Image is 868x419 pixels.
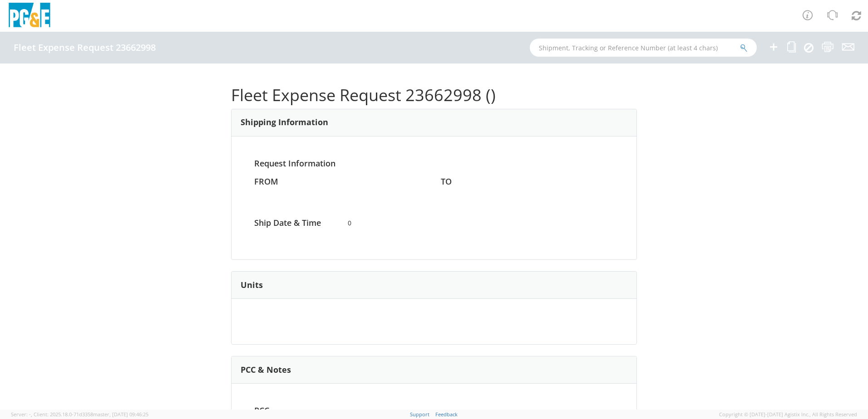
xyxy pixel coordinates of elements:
h3: Shipping Information [241,118,328,127]
img: pge-logo-06675f144f4cfa6a6814.png [7,3,52,29]
span: master, [DATE] 09:46:25 [93,411,148,418]
h4: FROM [254,177,427,186]
a: Support [410,411,429,418]
h1: Fleet Expense Request 23662998 () [231,86,637,104]
h3: Units [241,281,263,290]
h4: Ship Date & Time [247,219,341,228]
input: Shipment, Tracking or Reference Number (at least 4 chars) [530,39,757,57]
h4: TO [441,177,614,186]
h4: PCC [247,406,341,415]
a: Feedback [435,411,458,418]
span: Server: - [11,411,32,418]
span: Copyright © [DATE]-[DATE] Agistix Inc., All Rights Reserved [719,411,857,418]
h4: Request Information [254,159,614,168]
span: 0 [341,219,528,228]
span: , [31,411,32,418]
h4: Fleet Expense Request 23662998 [14,43,156,53]
h3: PCC & Notes [241,365,291,375]
span: Client: 2025.18.0-71d3358 [34,411,148,418]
